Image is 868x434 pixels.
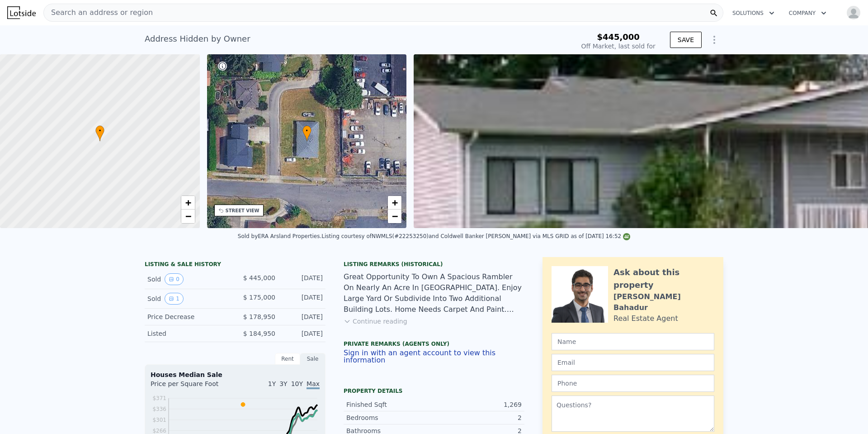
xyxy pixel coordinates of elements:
[152,395,166,401] tspan: $371
[670,32,702,48] button: SAVE
[302,127,311,135] span: •
[147,329,228,338] div: Listed
[434,413,522,422] div: 2
[152,406,166,412] tspan: $336
[344,349,524,364] button: Sign in with an agent account to view this information
[279,380,287,387] span: 3Y
[597,32,640,42] span: $445,000
[344,261,524,268] div: Listing Remarks (Historical)
[95,127,104,135] span: •
[44,7,153,18] span: Search an address or region
[147,312,228,321] div: Price Decrease
[344,387,524,395] div: Property details
[291,380,303,387] span: 10Y
[181,210,195,223] a: Zoom out
[300,353,325,365] div: Sale
[705,31,723,49] button: Show Options
[346,400,434,409] div: Finished Sqft
[725,5,782,21] button: Solutions
[152,428,166,434] tspan: $266
[165,293,184,305] button: View historical data
[165,273,184,285] button: View historical data
[185,197,191,208] span: +
[7,6,36,19] img: Lotside
[95,125,104,141] div: •
[344,340,524,349] div: Private Remarks (Agents Only)
[302,125,311,141] div: •
[283,273,323,285] div: [DATE]
[275,353,300,365] div: Rent
[613,291,714,313] div: [PERSON_NAME] Bahadur
[346,413,434,422] div: Bedrooms
[145,33,250,45] div: Address Hidden by Owner
[181,196,195,210] a: Zoom in
[388,196,401,210] a: Zoom in
[268,380,276,387] span: 1Y
[147,273,228,285] div: Sold
[552,333,714,350] input: Name
[283,329,323,338] div: [DATE]
[147,293,228,305] div: Sold
[344,317,407,326] button: Continue reading
[782,5,834,21] button: Company
[581,42,656,51] div: Off Market, last sold for
[243,313,275,320] span: $ 178,950
[344,272,524,315] div: Great Opportunity To Own A Spacious Rambler On Nearly An Acre In [GEOGRAPHIC_DATA]. Enjoy Large Y...
[152,417,166,423] tspan: $301
[307,380,320,389] span: Max
[392,210,398,222] span: −
[283,293,323,305] div: [DATE]
[321,233,630,239] div: Listing courtesy of NWMLS (#22253250) and Coldwell Banker [PERSON_NAME] via MLS GRID as of [DATE]...
[434,400,522,409] div: 1,269
[226,207,259,214] div: STREET VIEW
[151,379,235,394] div: Price per Square Foot
[283,312,323,321] div: [DATE]
[238,233,322,239] div: Sold by ERA Arsland Properties .
[243,294,275,301] span: $ 175,000
[846,5,861,20] img: avatar
[552,375,714,392] input: Phone
[613,313,678,324] div: Real Estate Agent
[145,261,325,270] div: LISTING & SALE HISTORY
[243,274,275,281] span: $ 445,000
[623,233,630,240] img: NWMLS Logo
[392,197,398,208] span: +
[388,210,401,223] a: Zoom out
[552,354,714,371] input: Email
[185,210,191,222] span: −
[613,266,714,291] div: Ask about this property
[151,370,320,379] div: Houses Median Sale
[243,330,275,337] span: $ 184,950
